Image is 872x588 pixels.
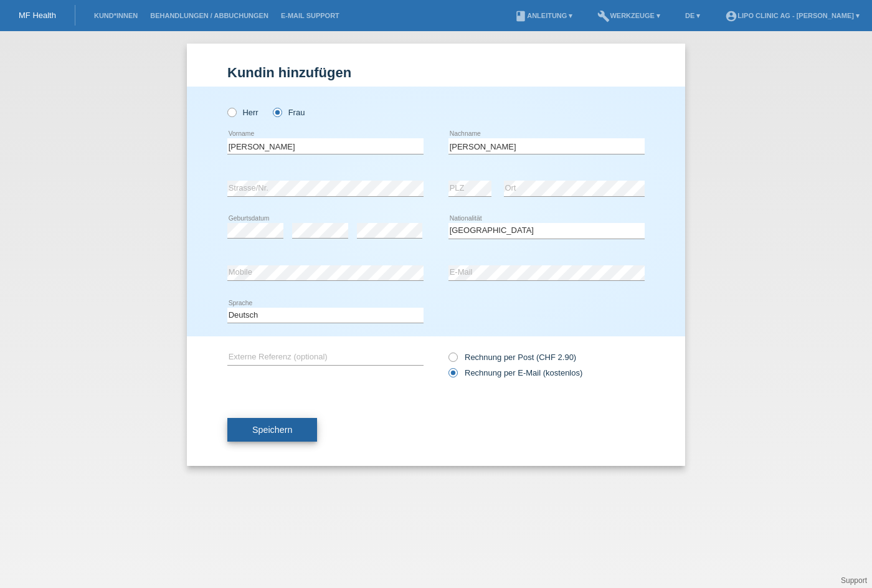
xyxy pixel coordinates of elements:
[19,11,56,20] a: MF Health
[597,10,610,22] i: build
[719,12,866,19] a: account_circleLIPO CLINIC AG - [PERSON_NAME] ▾
[508,12,579,19] a: bookAnleitung ▾
[88,12,144,19] a: Kund*innen
[273,108,305,117] label: Frau
[725,10,737,22] i: account_circle
[273,108,281,116] input: Frau
[448,368,582,377] label: Rechnung per E-Mail (kostenlos)
[144,12,275,19] a: Behandlungen / Abbuchungen
[227,65,645,80] h1: Kundin hinzufügen
[679,12,706,19] a: DE ▾
[591,12,666,19] a: buildWerkzeuge ▾
[448,368,457,384] input: Rechnung per E-Mail (kostenlos)
[448,353,576,362] label: Rechnung per Post (CHF 2.90)
[275,12,346,19] a: E-Mail Support
[448,353,457,368] input: Rechnung per Post (CHF 2.90)
[227,418,317,442] button: Speichern
[841,576,867,585] a: Support
[227,108,235,116] input: Herr
[514,10,527,22] i: book
[252,425,292,435] span: Speichern
[227,108,258,117] label: Herr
